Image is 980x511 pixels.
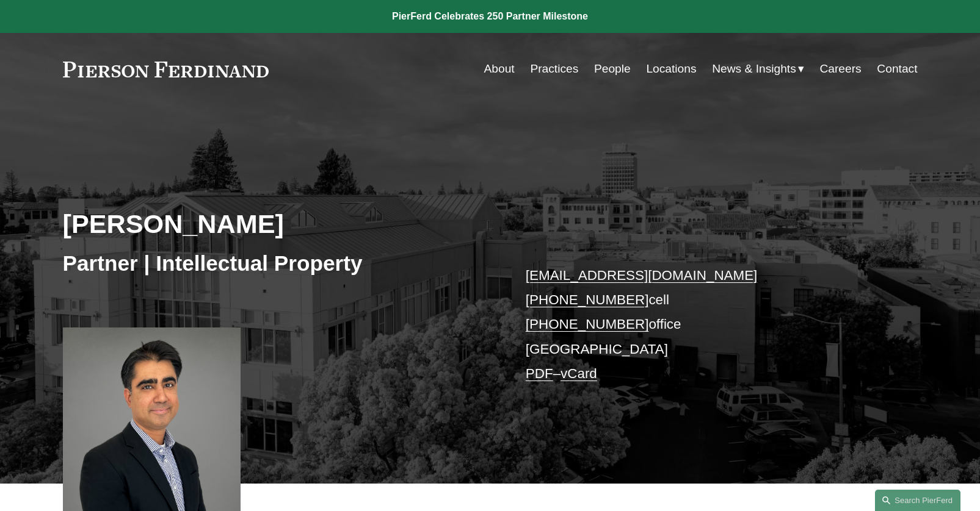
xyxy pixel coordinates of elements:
[594,57,631,80] a: People
[646,57,696,80] a: Locations
[526,268,757,283] a: [EMAIL_ADDRESS][DOMAIN_NAME]
[530,57,578,80] a: Practices
[561,366,597,381] a: vCard
[526,366,553,381] a: PDF
[526,263,882,387] p: cell office [GEOGRAPHIC_DATA] –
[877,57,917,80] a: Contact
[484,57,515,80] a: About
[63,250,490,277] h3: Partner | Intellectual Property
[63,208,490,240] h2: [PERSON_NAME]
[819,57,861,80] a: Careers
[712,57,804,80] a: folder dropdown
[875,490,960,511] a: Search this site
[712,59,796,80] span: News & Insights
[526,316,649,332] a: [PHONE_NUMBER]
[526,292,649,307] a: [PHONE_NUMBER]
